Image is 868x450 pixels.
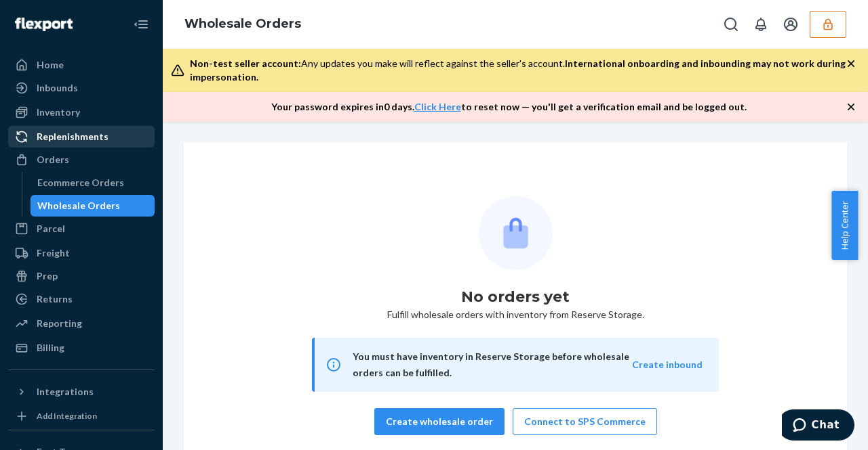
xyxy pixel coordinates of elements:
a: Ecommerce Orders [31,172,155,194]
div: Prep [37,269,58,283]
p: Your password expires in 0 days . to reset now — you'll get a verification email and be logged out. [271,100,747,114]
div: Reporting [37,317,82,330]
div: Freight [37,246,70,260]
button: Open account menu [777,11,804,38]
a: Orders [8,149,155,171]
img: Empty list [479,196,553,270]
div: Integrations [37,385,94,399]
a: Reporting [8,313,155,334]
button: Create wholesale order [374,408,505,435]
a: Replenishments [8,126,155,148]
a: Wholesale Orders [31,195,155,217]
div: Any updates you make will reflect against the seller's account. [190,57,846,84]
div: Billing [37,341,64,355]
button: Help Center [831,191,858,260]
a: Add Integration [8,408,155,424]
div: Add Integration [37,410,97,422]
a: Home [8,54,155,76]
a: Parcel [8,218,155,240]
div: Orders [37,153,69,166]
a: Returns [8,288,155,310]
div: Wholesale Orders [37,199,120,212]
a: Inventory [8,102,155,123]
button: Open notifications [747,11,774,38]
a: Wholesale Orders [184,16,301,31]
div: Returns [37,292,73,306]
a: Prep [8,265,155,287]
div: Inventory [37,106,80,119]
button: Close Navigation [127,11,155,38]
h1: No orders yet [461,286,570,308]
iframe: Opens a widget where you can chat to one of our agents [782,409,854,443]
a: Freight [8,242,155,264]
div: Home [37,58,64,72]
button: Integrations [8,381,155,403]
img: Flexport logo [15,18,73,31]
button: Open Search Box [717,11,745,38]
ol: breadcrumbs [174,5,312,44]
span: Non-test seller account: [190,58,301,69]
a: Inbounds [8,77,155,99]
button: Create inbound [632,358,703,372]
div: Replenishments [37,130,108,143]
button: Connect to SPS Commerce [513,408,657,435]
div: Ecommerce Orders [37,176,124,189]
div: Parcel [37,222,65,235]
a: Billing [8,337,155,359]
div: You must have inventory in Reserve Storage before wholesale orders can be fulfilled. [353,348,632,381]
div: Fulfill wholesale orders with inventory from Reserve Storage. [194,196,837,435]
a: Click Here [414,101,461,112]
div: Inbounds [37,81,78,95]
